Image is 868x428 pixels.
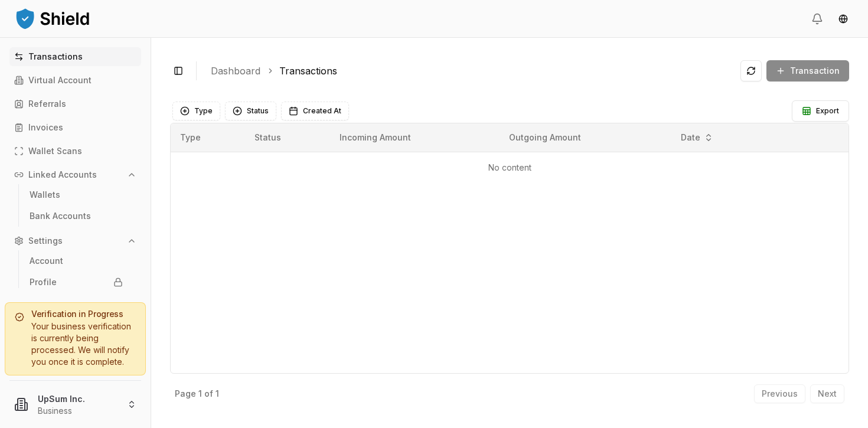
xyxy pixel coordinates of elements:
[28,123,63,132] p: Invoices
[28,76,92,84] p: Virtual Account
[279,64,337,78] a: Transactions
[38,405,118,417] p: Business
[5,302,146,375] a: Verification in ProgressYour business verification is currently being processed. We will notify y...
[25,251,128,270] a: Account
[792,100,849,122] button: Export
[15,321,136,368] div: Your business verification is currently being processed. We will notify you once it is complete.
[25,207,128,226] a: Bank Accounts
[30,278,57,286] p: Profile
[30,257,63,265] p: Account
[204,390,213,398] p: of
[211,64,731,78] nav: breadcrumb
[38,393,118,405] p: UpSum Inc.
[9,94,141,113] a: Referrals
[28,237,63,245] p: Settings
[28,100,66,108] p: Referrals
[5,385,146,423] button: UpSum Inc.Business
[9,47,141,66] a: Transactions
[30,212,91,220] p: Bank Accounts
[9,118,141,137] a: Invoices
[172,102,220,120] button: Type
[225,102,276,120] button: Status
[216,390,219,398] p: 1
[198,390,202,398] p: 1
[25,185,128,204] a: Wallets
[676,128,718,147] button: Date
[9,231,141,250] button: Settings
[171,123,245,152] th: Type
[9,142,141,161] a: Wallet Scans
[30,191,60,199] p: Wallets
[500,123,670,152] th: Outgoing Amount
[15,310,136,318] h5: Verification in Progress
[175,390,196,398] p: Page
[14,6,91,30] img: ShieldPay Logo
[303,106,341,116] span: Created At
[245,123,330,152] th: Status
[211,64,260,78] a: Dashboard
[281,102,349,120] button: Created At
[28,147,82,155] p: Wallet Scans
[25,273,128,292] a: Profile
[180,162,839,174] p: No content
[28,171,97,179] p: Linked Accounts
[330,123,500,152] th: Incoming Amount
[9,165,141,184] button: Linked Accounts
[28,53,83,61] p: Transactions
[9,71,141,90] a: Virtual Account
